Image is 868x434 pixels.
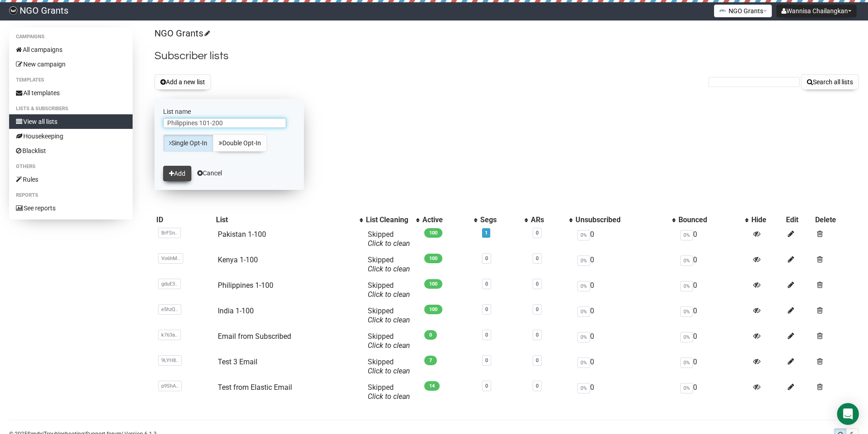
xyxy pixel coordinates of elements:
[574,226,677,252] td: 0
[154,28,209,39] a: NGO Grants
[536,281,539,287] a: 0
[9,103,133,114] li: Lists & subscribers
[154,48,859,64] h2: Subscriber lists
[368,341,410,350] a: Click to clean
[529,214,574,226] th: ARs: No sort applied, activate to apply an ascending sort
[422,215,469,225] div: Active
[680,306,693,317] span: 0%
[368,230,410,248] span: Skipped
[368,357,410,375] span: Skipped
[213,134,267,152] a: Double Opt-In
[158,228,181,238] span: BrFSn..
[368,392,410,401] a: Click to clean
[577,332,590,342] span: 0%
[366,215,411,225] div: List Cleaning
[536,306,539,312] a: 0
[163,166,191,181] button: Add
[158,330,181,340] span: k763a..
[214,214,365,226] th: List: No sort applied, activate to apply an ascending sort
[750,214,784,226] th: Hide: No sort applied, sorting is disabled
[574,379,677,405] td: 0
[536,357,539,363] a: 0
[158,304,181,315] span: e5hzQ..
[678,215,740,225] div: Bounced
[574,252,677,277] td: 0
[677,303,750,328] td: 0
[536,255,539,261] a: 0
[680,383,693,393] span: 0%
[751,215,782,225] div: Hide
[156,215,212,225] div: ID
[801,74,859,90] button: Search all lists
[368,383,410,401] span: Skipped
[677,226,750,252] td: 0
[368,306,410,324] span: Skipped
[485,306,488,312] a: 0
[577,383,590,393] span: 0%
[158,355,182,366] span: 9LYH8..
[368,265,410,273] a: Click to clean
[9,86,133,100] a: All templates
[368,332,410,350] span: Skipped
[163,134,213,152] a: Single Opt-In
[480,215,520,225] div: Segs
[368,316,410,324] a: Click to clean
[424,356,437,365] span: 7
[158,253,183,264] span: Vo6hM..
[575,215,668,225] div: Unsubscribed
[424,279,442,289] span: 100
[368,281,410,299] span: Skipped
[577,357,590,368] span: 0%
[154,74,211,90] button: Add a new list
[485,255,488,261] a: 0
[9,42,133,57] a: All campaigns
[9,114,133,129] a: View all lists
[485,357,488,363] a: 0
[368,255,410,273] span: Skipped
[424,228,442,238] span: 100
[677,214,750,226] th: Bounced: No sort applied, activate to apply an ascending sort
[218,230,266,239] a: Pakistan 1-100
[218,306,254,315] a: India 1-100
[424,381,440,391] span: 14
[680,357,693,368] span: 0%
[677,354,750,379] td: 0
[485,281,488,287] a: 0
[218,255,258,264] a: Kenya 1-100
[813,214,859,226] th: Delete: No sort applied, sorting is disabled
[485,230,488,236] a: 1
[424,254,442,263] span: 100
[536,230,539,236] a: 0
[574,328,677,354] td: 0
[680,255,693,266] span: 0%
[577,281,590,291] span: 0%
[216,215,355,225] div: List
[9,201,133,215] a: See reports
[714,5,772,17] button: NGO Grants
[536,383,539,389] a: 0
[677,379,750,405] td: 0
[9,31,133,42] li: Campaigns
[9,172,133,187] a: Rules
[9,129,133,143] a: Housekeeping
[577,306,590,317] span: 0%
[577,255,590,266] span: 0%
[531,215,565,225] div: ARs
[9,143,133,158] a: Blacklist
[485,383,488,389] a: 0
[9,57,133,71] a: New campaign
[218,332,291,341] a: Email from Subscribed
[154,214,214,226] th: ID: No sort applied, sorting is disabled
[719,7,726,14] img: 2.png
[158,381,182,391] span: p9ShA..
[368,367,410,375] a: Click to clean
[680,230,693,240] span: 0%
[163,118,286,128] input: The name of your new list
[9,161,133,172] li: Others
[424,330,437,340] span: 0
[815,215,857,225] div: Delete
[784,214,813,226] th: Edit: No sort applied, sorting is disabled
[574,277,677,303] td: 0
[368,290,410,299] a: Click to clean
[163,107,295,116] label: List name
